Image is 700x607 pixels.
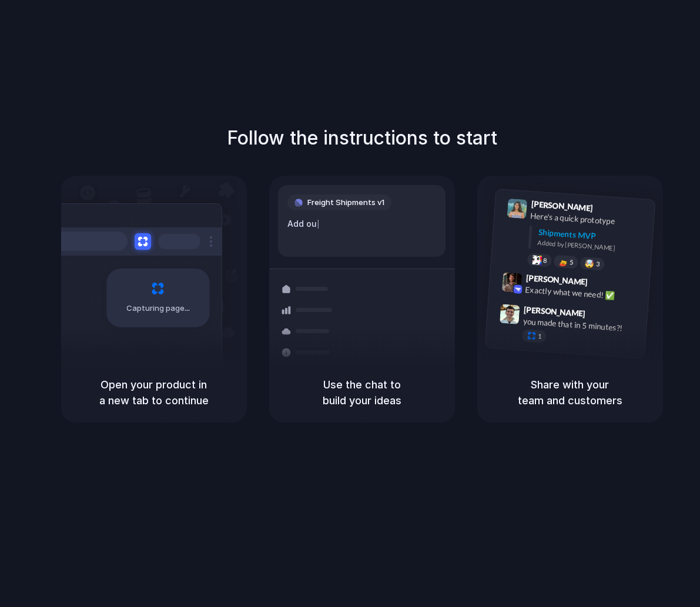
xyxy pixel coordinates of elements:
[537,333,541,340] span: 1
[569,259,573,266] span: 5
[287,217,436,230] div: Add ou
[227,124,497,152] h1: Follow the instructions to start
[584,259,594,268] div: 🤯
[530,210,647,230] div: Here's a quick prototype
[595,261,599,267] span: 3
[531,197,593,214] span: [PERSON_NAME]
[525,283,642,303] div: Exactly what we need! ✅
[491,377,649,408] h5: Share with your team and customers
[283,377,441,408] h5: Use the chat to build your ideas
[525,271,588,289] span: [PERSON_NAME]
[523,303,585,320] span: [PERSON_NAME]
[126,303,192,314] span: Capturing page
[542,257,547,263] span: 8
[538,226,647,246] div: Shipments MVP
[591,277,615,291] span: 9:42 AM
[75,377,233,408] h5: Open your product in a new tab to continue
[596,203,620,217] span: 9:41 AM
[523,315,640,335] div: you made that in 5 minutes?!
[307,197,384,209] span: Freight Shipments v1
[537,238,645,255] div: Added by [PERSON_NAME]
[589,308,613,323] span: 9:47 AM
[317,219,320,229] span: |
